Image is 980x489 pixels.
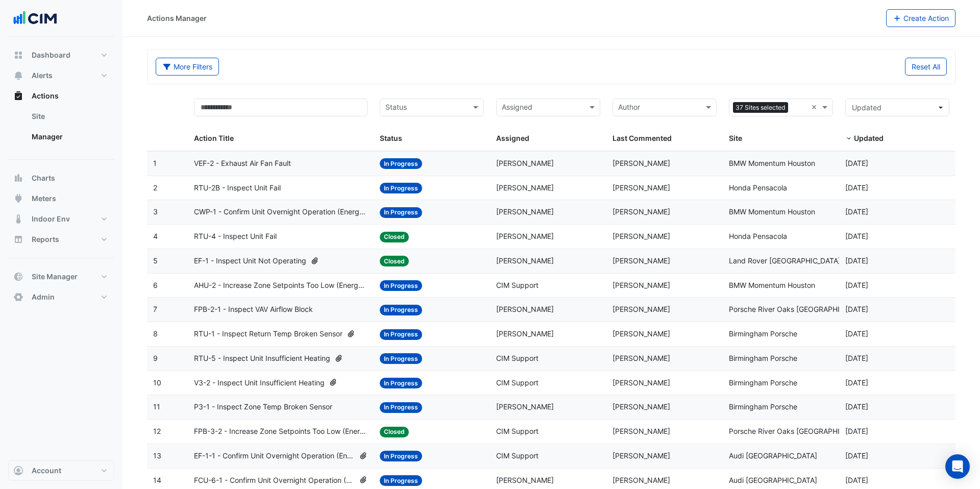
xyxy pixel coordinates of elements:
[380,353,422,364] span: In Progress
[496,402,554,411] span: [PERSON_NAME]
[194,401,332,413] span: P3-1 - Inspect Zone Temp Broken Sensor
[729,378,797,387] span: Birmingham Porsche
[496,256,554,265] span: [PERSON_NAME]
[153,183,157,192] span: 2
[612,159,670,167] span: [PERSON_NAME]
[729,476,817,484] span: Audi [GEOGRAPHIC_DATA]
[612,305,670,313] span: [PERSON_NAME]
[496,451,538,460] span: CIM Support
[13,214,23,224] app-icon: Indoor Env
[380,183,422,193] span: In Progress
[612,378,670,387] span: [PERSON_NAME]
[612,427,670,435] span: [PERSON_NAME]
[13,173,23,183] app-icon: Charts
[13,272,23,282] app-icon: Site Manager
[612,256,670,265] span: [PERSON_NAME]
[380,402,422,413] span: In Progress
[845,354,868,362] span: 2025-08-20T10:27:31.873
[8,287,114,307] button: Admin
[32,50,70,60] span: Dashboard
[380,427,409,437] span: Closed
[194,182,281,194] span: RTU-2B - Inspect Unit Fail
[729,451,817,460] span: Audi [GEOGRAPHIC_DATA]
[13,292,23,302] app-icon: Admin
[380,378,422,388] span: In Progress
[32,173,55,183] span: Charts
[496,427,538,435] span: CIM Support
[733,102,788,113] span: 37 Sites selected
[845,305,868,313] span: 2025-08-20T10:40:53.304
[845,256,868,265] span: 2025-08-25T11:41:32.695
[496,329,554,338] span: [PERSON_NAME]
[612,476,670,484] span: [PERSON_NAME]
[194,328,342,340] span: RTU-1 - Inspect Return Temp Broken Sensor
[8,168,114,188] button: Charts
[153,159,157,167] span: 1
[945,454,970,479] div: Open Intercom Messenger
[153,427,161,435] span: 12
[854,134,884,142] span: Updated
[496,476,554,484] span: [PERSON_NAME]
[380,256,409,266] span: Closed
[153,378,161,387] span: 10
[496,232,554,240] span: [PERSON_NAME]
[12,8,58,29] img: Company Logo
[845,451,868,460] span: 2025-08-19T07:59:47.621
[153,207,158,216] span: 3
[496,378,538,387] span: CIM Support
[496,281,538,289] span: CIM Support
[845,232,868,240] span: 2025-08-25T10:43:36.655
[153,281,158,289] span: 6
[32,214,70,224] span: Indoor Env
[729,134,742,142] span: Site
[8,45,114,65] button: Dashboard
[8,106,114,151] div: Actions
[612,402,670,411] span: [PERSON_NAME]
[612,134,672,142] span: Last Commented
[729,281,815,289] span: BMW Momentum Houston
[8,188,114,209] button: Meters
[8,86,114,106] button: Actions
[194,304,313,315] span: FPB-2-1 - Inspect VAV Airflow Block
[153,451,161,460] span: 13
[380,451,422,461] span: In Progress
[32,272,78,282] span: Site Manager
[13,50,23,60] app-icon: Dashboard
[729,329,797,338] span: Birmingham Porsche
[612,232,670,240] span: [PERSON_NAME]
[153,305,157,313] span: 7
[380,329,422,340] span: In Progress
[23,127,114,147] a: Manager
[496,183,554,192] span: [PERSON_NAME]
[194,231,277,242] span: RTU-4 - Inspect Unit Fail
[612,281,670,289] span: [PERSON_NAME]
[729,183,787,192] span: Honda Pensacola
[845,281,868,289] span: 2025-08-20T11:32:36.443
[729,232,787,240] span: Honda Pensacola
[380,280,422,291] span: In Progress
[194,475,355,486] span: FCU-6-1 - Confirm Unit Overnight Operation (Energy Waste)
[496,159,554,167] span: [PERSON_NAME]
[380,207,422,218] span: In Progress
[194,450,355,462] span: EF-1-1 - Confirm Unit Overnight Operation (Energy Waste)
[612,451,670,460] span: [PERSON_NAME]
[852,103,881,112] span: Updated
[194,206,368,218] span: CWP-1 - Confirm Unit Overnight Operation (Energy Waste)
[153,402,160,411] span: 11
[380,475,422,486] span: In Progress
[905,58,947,76] button: Reset All
[153,476,161,484] span: 14
[845,183,868,192] span: 2025-08-27T11:14:05.393
[153,354,158,362] span: 9
[729,256,841,265] span: Land Rover [GEOGRAPHIC_DATA]
[612,329,670,338] span: [PERSON_NAME]
[153,329,158,338] span: 8
[729,305,868,313] span: Porsche River Oaks [GEOGRAPHIC_DATA]
[380,134,402,142] span: Status
[8,65,114,86] button: Alerts
[612,207,670,216] span: [PERSON_NAME]
[845,207,868,216] span: 2025-08-26T11:24:06.870
[32,193,56,204] span: Meters
[194,426,368,437] span: FPB-3-2 - Increase Zone Setpoints Too Low (Energy Saving)
[729,402,797,411] span: Birmingham Porsche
